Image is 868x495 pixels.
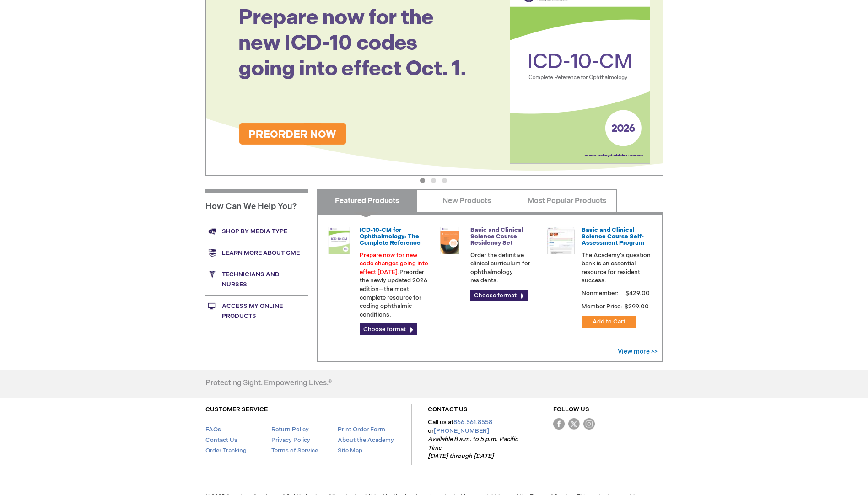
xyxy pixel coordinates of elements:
[428,406,468,413] a: CONTACT US
[470,290,528,301] a: Choose format
[517,189,617,212] a: Most Popular Products
[205,426,221,433] a: FAQs
[593,318,625,325] span: Add to Cart
[205,436,237,444] a: Contact Us
[420,178,425,183] button: 1 of 3
[428,436,518,460] em: Available 8 a.m. to 5 p.m. Pacific Time [DATE] through [DATE]
[568,418,580,430] img: Twitter
[434,427,489,435] a: [PHONE_NUMBER]
[553,406,589,413] a: FOLLOW US
[553,418,565,430] img: Facebook
[583,418,595,430] img: instagram
[624,303,650,310] span: $299.00
[205,189,308,221] h1: How Can We Help You?
[271,447,318,454] a: Terms of Service
[205,221,308,242] a: Shop by media type
[271,436,310,444] a: Privacy Policy
[624,290,651,297] span: $429.00
[338,447,362,454] a: Site Map
[547,227,575,254] img: bcscself_20.jpg
[205,379,332,387] h4: Protecting Sight. Empowering Lives.®
[582,251,651,285] p: The Academy's question bank is an essential resource for resident success.
[360,226,421,247] a: ICD-10-CM for Ophthalmology: The Complete Reference
[360,252,428,276] font: Prepare now for new code changes going into effect [DATE].
[453,419,492,426] a: 866.561.8558
[317,189,417,212] a: Featured Products
[205,264,308,295] a: Technicians and nurses
[205,295,308,327] a: Access My Online Products
[470,226,523,247] a: Basic and Clinical Science Course Residency Set
[360,323,417,335] a: Choose format
[582,226,644,247] a: Basic and Clinical Science Course Self-Assessment Program
[271,426,309,433] a: Return Policy
[582,303,622,310] strong: Member Price:
[417,189,517,212] a: New Products
[428,418,521,461] p: Call us at or
[338,426,385,433] a: Print Order Form
[338,436,394,444] a: About the Academy
[582,288,619,299] strong: Nonmember:
[442,178,447,183] button: 3 of 3
[431,178,436,183] button: 2 of 3
[325,227,353,254] img: 0120008u_42.png
[470,251,540,285] p: Order the definitive clinical curriculum for ophthalmology residents.
[205,406,268,413] a: CUSTOMER SERVICE
[360,251,429,319] p: Preorder the newly updated 2026 edition—the most complete resource for coding ophthalmic conditions.
[436,227,464,254] img: 02850963u_47.png
[582,316,636,328] button: Add to Cart
[618,348,658,355] a: View more >>
[205,447,247,454] a: Order Tracking
[205,242,308,264] a: Learn more about CME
